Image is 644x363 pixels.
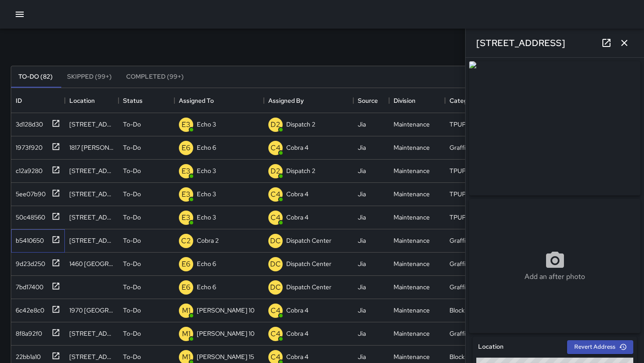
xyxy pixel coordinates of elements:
div: TPUP Service Requested [449,120,496,129]
p: E3 [182,189,191,200]
div: Assigned To [179,88,214,113]
p: To-Do [123,166,141,175]
p: Dispatch Center [286,283,331,291]
p: M1 [182,305,191,316]
div: Assigned By [268,88,304,113]
div: Jia [358,190,366,198]
p: To-Do [123,306,141,315]
button: Skipped (99+) [60,66,119,88]
div: Jia [358,143,366,152]
p: To-Do [123,259,141,268]
div: Maintenance [394,120,430,129]
div: Jia [358,259,366,268]
div: Block Face Detailed [449,306,496,315]
div: TPUP Service Requested [449,190,496,198]
div: Graffiti Abated Large [449,259,496,268]
div: Graffiti Abated Large [449,283,496,291]
div: Jia [358,352,366,361]
div: Jia [358,120,366,129]
div: Maintenance [394,259,430,268]
p: E3 [182,212,191,223]
div: Maintenance [394,352,430,361]
p: Echo 6 [197,283,216,291]
div: 43 Grand Avenue [69,329,114,338]
p: DC [270,282,281,293]
p: [PERSON_NAME] 15 [197,352,254,361]
div: 415 24th Street [69,236,114,245]
p: M1 [182,329,191,339]
p: C4 [271,352,280,363]
div: Maintenance [394,236,430,245]
div: Jia [358,213,366,222]
div: 9d23d250 [12,256,45,268]
p: E6 [182,143,191,153]
div: Source [358,88,378,113]
div: 8f8a92f0 [12,325,42,338]
p: Dispatch Center [286,259,331,268]
div: Maintenance [394,166,430,175]
div: 287 17th Street [69,120,114,129]
p: C2 [181,236,191,246]
div: Assigned To [174,88,264,113]
p: Echo 6 [197,143,216,152]
p: Dispatch Center [286,236,331,245]
div: Assigned By [264,88,353,113]
p: DC [270,236,281,246]
p: Cobra 2 [197,236,219,245]
p: [PERSON_NAME] 10 [197,306,254,315]
p: E6 [182,259,191,270]
p: Echo 3 [197,166,216,175]
div: Division [394,88,415,113]
p: C4 [271,143,280,153]
div: b5410650 [12,232,44,245]
p: Echo 6 [197,259,216,268]
p: C4 [271,329,280,339]
div: Location [69,88,95,113]
div: 50c48560 [12,209,45,222]
div: TPUP Service Requested [449,213,496,222]
p: Echo 3 [197,120,216,129]
p: M1 [182,352,191,363]
div: TPUP Service Requested [449,166,496,175]
div: Maintenance [394,213,430,222]
button: To-Do (82) [11,66,60,88]
p: Dispatch 2 [286,120,315,129]
div: Maintenance [394,306,430,315]
p: [PERSON_NAME] 10 [197,329,254,338]
p: C4 [271,305,280,316]
p: Echo 3 [197,190,216,198]
p: E6 [182,282,191,293]
p: D2 [271,119,280,130]
div: ID [11,88,65,113]
div: Maintenance [394,329,430,338]
div: Maintenance [394,190,430,198]
div: 3d128d30 [12,116,43,129]
div: 1817 Alice Street [69,143,114,152]
div: ID [16,88,22,113]
div: Jia [358,166,366,175]
p: Dispatch 2 [286,166,315,175]
div: Location [65,88,119,113]
div: Graffiti Abated Large [449,143,496,152]
div: 6c42e8c0 [12,302,44,315]
p: To-Do [123,213,141,222]
div: Maintenance [394,283,430,291]
p: To-Do [123,236,141,245]
button: Completed (99+) [119,66,191,88]
div: 1970 Broadway [69,306,114,315]
div: Maintenance [394,143,430,152]
p: D2 [271,166,280,177]
div: 7bd17400 [12,279,43,291]
div: Category [449,88,476,113]
div: 1460 Broadway [69,259,114,268]
p: Cobra 4 [286,213,309,222]
p: To-Do [123,352,141,361]
p: E3 [182,119,191,130]
p: To-Do [123,143,141,152]
p: Cobra 4 [286,329,309,338]
div: Jia [358,306,366,315]
p: To-Do [123,190,141,198]
p: Cobra 4 [286,190,309,198]
p: Echo 3 [197,213,216,222]
div: 2121 Harrison Street [69,166,114,175]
